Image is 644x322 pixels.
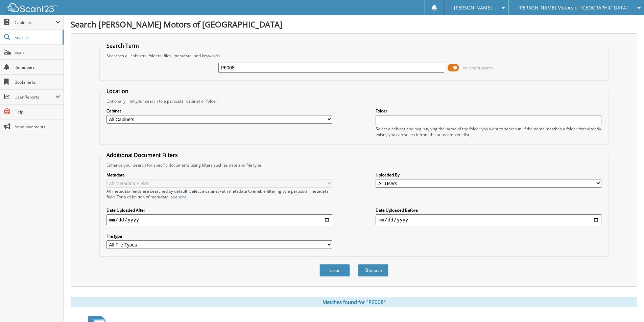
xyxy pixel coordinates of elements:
span: Help [15,109,60,115]
h1: Search [PERSON_NAME] Motors of [GEOGRAPHIC_DATA] [71,19,637,30]
div: Matches found for "P6008" [71,297,637,307]
a: here [177,194,186,200]
span: Announcements [15,124,60,130]
label: Metadata [106,172,332,178]
div: Select a cabinet and begin typing the name of the folder you want to search in. If the name match... [376,126,601,137]
label: Uploaded By [376,172,601,178]
div: Searches all cabinets, folders, files, metadata, and keywords [103,53,605,59]
span: Reminders [15,64,60,70]
input: start [106,214,332,225]
input: end [376,214,601,225]
label: File type [106,233,332,239]
label: Folder [376,108,601,114]
button: Search [358,264,388,277]
label: Cabinet [106,108,332,114]
span: Scan [15,49,60,55]
legend: Search Term [103,42,142,49]
span: Advanced Search [463,65,493,70]
button: Clear [319,264,350,277]
legend: Additional Document Filters [103,151,181,159]
span: Search [15,35,59,40]
div: All metadata fields are searched by default. Select a cabinet with metadata to enable filtering b... [106,188,332,200]
span: [PERSON_NAME] Motors of [GEOGRAPHIC_DATA] [518,6,628,10]
legend: Location [103,87,132,95]
span: User Reports [15,94,55,100]
label: Date Uploaded After [106,207,332,213]
span: [PERSON_NAME] [454,6,492,10]
span: Cabinets [15,20,55,25]
img: scan123-logo-white.svg [7,3,57,12]
span: Bookmarks [15,79,60,85]
label: Date Uploaded Before [376,207,601,213]
div: Optionally limit your search to a particular cabinet or folder [103,98,605,104]
div: Enhance your search for specific documents using filters such as date and file type. [103,162,605,168]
